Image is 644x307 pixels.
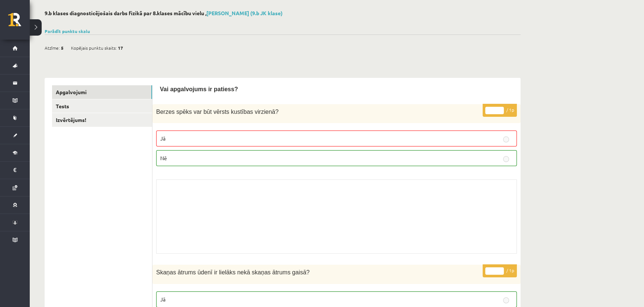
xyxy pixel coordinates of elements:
a: Tests [52,99,152,113]
a: Apgalvojumi [52,85,152,99]
span: Jā [160,135,165,142]
a: [PERSON_NAME] (9.b JK klase) [206,10,283,16]
p: / 1p [483,264,517,277]
input: Jā [503,297,509,303]
span: Kopējais punktu skaits: [71,42,117,53]
h2: 9.b klases diagnosticējošais darbs fizikā par 8.klases mācību vielu , [45,10,521,16]
span: ? [275,109,278,115]
span: 5 [61,42,64,53]
span: Nē [160,155,167,161]
span: Berzes spēks var būt vērsts kustības virzienā [156,109,275,115]
p: / 1p [483,104,517,117]
a: Izvērtējums! [52,113,152,127]
span: Vai apgalvojums ir patiess? [160,86,238,92]
a: Rīgas 1. Tālmācības vidusskola [8,13,30,32]
span: Jā [160,296,165,303]
a: Parādīt punktu skalu [45,28,90,34]
input: Nē [503,156,509,162]
span: Atzīme: [45,42,60,53]
span: Skaņas ātrums ūdenī ir lielāks nekā skaņas ātrums gaisā [156,269,306,275]
span: ? [306,269,310,275]
input: Jā [503,136,509,142]
span: 17 [118,42,123,53]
